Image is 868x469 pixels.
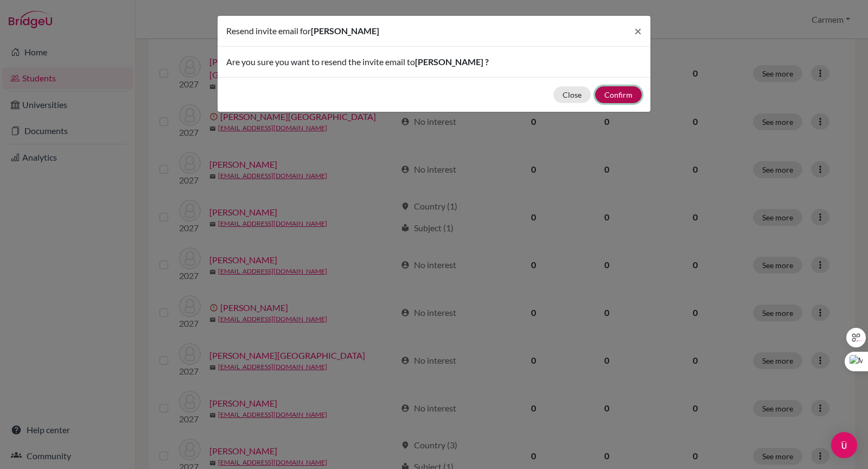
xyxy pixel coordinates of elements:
span: [PERSON_NAME] ? [415,56,489,67]
span: [PERSON_NAME] [311,26,379,36]
p: Are you sure you want to resend the invite email to [226,55,642,68]
button: Close [553,86,591,103]
button: Confirm [595,86,642,103]
span: × [634,23,642,39]
div: Open Intercom Messenger [831,432,857,458]
button: Close [626,16,650,46]
span: Resend invite email for [226,26,311,36]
